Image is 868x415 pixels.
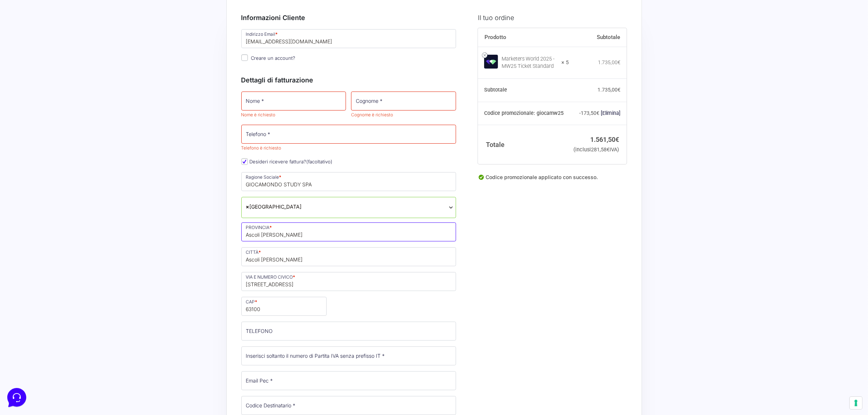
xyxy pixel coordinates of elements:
[484,55,498,69] img: Marketers World 2025 - MW25 Ticket Standard
[478,102,569,125] th: Codice promozionale: giocamw25
[95,234,140,251] button: Aiuto
[78,90,134,96] a: Apri Centro Assistenza
[241,297,327,316] input: CAP *
[251,55,296,61] span: Creare un account?
[591,147,610,153] span: 281,58
[502,55,557,70] div: Marketers World 2025 - MW25 Ticket Standard
[241,172,456,191] input: Ragione Sociale *
[615,136,619,143] span: €
[12,61,134,76] button: Inizia una conversazione
[241,222,456,241] input: PROVINCIA *
[478,13,627,23] h3: Il tuo ordine
[241,371,456,390] input: Email Pec *
[241,346,456,365] input: Inserisci soltanto il numero di Partita IVA senza prefisso IT *
[618,87,620,93] span: €
[351,92,456,110] input: Cognome *
[307,159,333,164] span: (facoltativo)
[478,125,569,164] th: Totale
[241,197,456,218] span: Italia
[618,59,620,65] span: €
[607,147,610,153] span: €
[569,28,627,47] th: Subtotale
[241,75,456,85] h3: Dettagli di fatturazione
[241,396,456,415] input: Codice Destinatario *
[478,79,569,102] th: Subtotale
[6,387,28,408] iframe: Customerly Messenger Launcher
[12,29,62,35] span: Le tue conversazioni
[16,106,119,113] input: Cerca un articolo...
[590,136,619,143] bdi: 1.561,50
[562,59,569,66] strong: × 5
[351,112,393,117] span: Cognome è richiesto
[241,13,456,23] h3: Informazioni Cliente
[47,66,108,71] span: Inizia una conversazione
[246,203,250,210] span: ×
[241,159,333,164] label: Desideri ricevere fattura?
[12,41,26,55] img: dark
[22,244,34,251] p: Home
[569,102,627,125] td: -
[850,397,862,409] button: Le tue preferenze relative al consenso per le tecnologie di tracciamento
[6,234,51,251] button: Home
[601,110,620,116] a: Rimuovi il codice promozionale giocamw25
[12,90,57,96] span: Trova una risposta
[112,244,123,251] p: Aiuto
[241,92,346,110] input: Nome *
[478,28,569,47] th: Prodotto
[241,158,248,165] input: Desideri ricevere fattura?(facoltativo)
[598,87,620,93] bdi: 1.735,00
[51,234,96,251] button: Messaggi
[573,147,619,153] small: (inclusi IVA)
[241,247,456,266] input: CITTÀ *
[6,6,122,18] h2: Ciao da Marketers 👋
[241,54,248,61] input: Creare un account?
[35,41,50,55] img: dark
[241,29,456,48] input: Indirizzo Email *
[241,112,276,117] span: Nome è richiesto
[241,272,456,291] input: VIA E NUMERO CIVICO *
[241,125,456,144] input: Telefono *
[241,145,281,151] span: Telefono è richiesto
[23,41,38,55] img: dark
[478,173,627,187] div: Codice promozionale applicato con successo.
[241,322,456,341] input: TELEFONO
[63,244,83,251] p: Messaggi
[581,110,599,116] span: 173,50
[596,110,599,116] span: €
[598,59,620,65] bdi: 1.735,00
[246,203,452,210] span: Italia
